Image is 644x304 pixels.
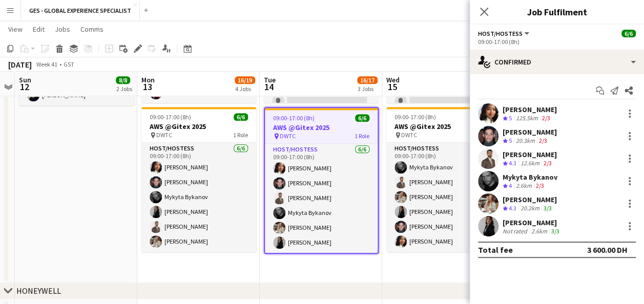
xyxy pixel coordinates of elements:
[140,81,155,93] span: 13
[503,195,557,204] div: [PERSON_NAME]
[503,227,529,235] div: Not rated
[478,30,531,37] button: Host/Hostess
[355,132,369,140] span: 1 Role
[529,227,549,235] div: 2.6km
[116,76,130,84] span: 8/8
[265,123,378,132] h3: AWS @Gitex 2025
[478,38,636,46] div: 09:00-17:00 (8h)
[587,245,628,255] div: 3 600.00 DH
[509,159,516,167] span: 4.3
[386,122,501,131] h3: AWS @Gitex 2025
[21,1,140,20] button: GES - GLOBAL EXPERIENCE SPECIALIST
[518,204,542,213] div: 20.2km
[262,81,276,93] span: 14
[621,30,636,37] span: 6/6
[80,25,103,34] span: Comms
[150,113,191,121] span: 09:00-17:00 (8h)
[4,23,27,36] a: View
[551,227,559,235] app-skills-label: 3/3
[355,114,369,122] span: 6/6
[470,50,644,74] div: Confirmed
[280,132,296,140] span: DWTC
[16,286,61,296] div: HONEYWELL
[478,245,513,255] div: Total fee
[509,204,516,212] span: 4.3
[29,23,49,36] a: Edit
[19,75,31,84] span: Sun
[64,60,74,68] div: GST
[273,114,315,122] span: 09:00-17:00 (8h)
[544,204,552,212] app-skills-label: 3/3
[514,137,537,145] div: 20.3km
[116,85,132,93] div: 2 Jobs
[544,159,552,167] app-skills-label: 2/3
[503,172,557,182] div: Mykyta Bykanov
[233,131,248,139] span: 1 Role
[55,25,70,34] span: Jobs
[385,81,400,93] span: 15
[141,143,256,252] app-card-role: Host/Hostess6/609:00-17:00 (8h)[PERSON_NAME][PERSON_NAME]Mykyta Bykanov[PERSON_NAME][PERSON_NAME]...
[235,85,255,93] div: 4 Jobs
[503,127,557,137] div: [PERSON_NAME]
[386,143,501,252] app-card-role: Host/Hostess6/609:00-17:00 (8h)Mykyta Bykanov[PERSON_NAME][PERSON_NAME][PERSON_NAME][PERSON_NAME]...
[264,75,276,84] span: Tue
[141,107,256,252] app-job-card: 09:00-17:00 (8h)6/6AWS @Gitex 2025 DWTC1 RoleHost/Hostess6/609:00-17:00 (8h)[PERSON_NAME][PERSON_...
[156,131,172,139] span: DWTC
[503,105,557,114] div: [PERSON_NAME]
[509,182,512,189] span: 4
[358,85,377,93] div: 3 Jobs
[17,81,31,93] span: 12
[235,76,255,84] span: 16/19
[8,25,23,34] span: View
[8,59,32,70] div: [DATE]
[514,182,534,190] div: 2.6km
[503,218,562,227] div: [PERSON_NAME]
[357,76,378,84] span: 16/17
[514,114,540,123] div: 125.5km
[503,150,557,159] div: [PERSON_NAME]
[265,144,378,253] app-card-role: Host/Hostess6/609:00-17:00 (8h)[PERSON_NAME][PERSON_NAME][PERSON_NAME]Mykyta Bykanov[PERSON_NAME]...
[394,113,436,121] span: 09:00-17:00 (8h)
[34,60,59,68] span: Week 41
[141,122,256,131] h3: AWS @Gitex 2025
[509,137,512,144] span: 5
[470,5,644,18] h3: Job Fulfilment
[509,114,512,122] span: 5
[518,159,542,168] div: 12.6km
[33,25,45,34] span: Edit
[264,107,379,254] app-job-card: 09:00-17:00 (8h)6/6AWS @Gitex 2025 DWTC1 RoleHost/Hostess6/609:00-17:00 (8h)[PERSON_NAME][PERSON_...
[386,107,501,252] app-job-card: 09:00-17:00 (8h)6/6AWS @Gitex 2025 DWTC1 RoleHost/Hostess6/609:00-17:00 (8h)Mykyta Bykanov[PERSON...
[478,30,523,37] span: Host/Hostess
[51,23,74,36] a: Jobs
[386,75,400,84] span: Wed
[234,113,248,121] span: 6/6
[542,114,550,122] app-skills-label: 2/3
[76,23,108,36] a: Comms
[536,182,544,189] app-skills-label: 2/3
[141,75,155,84] span: Mon
[539,137,547,144] app-skills-label: 2/3
[401,131,417,139] span: DWTC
